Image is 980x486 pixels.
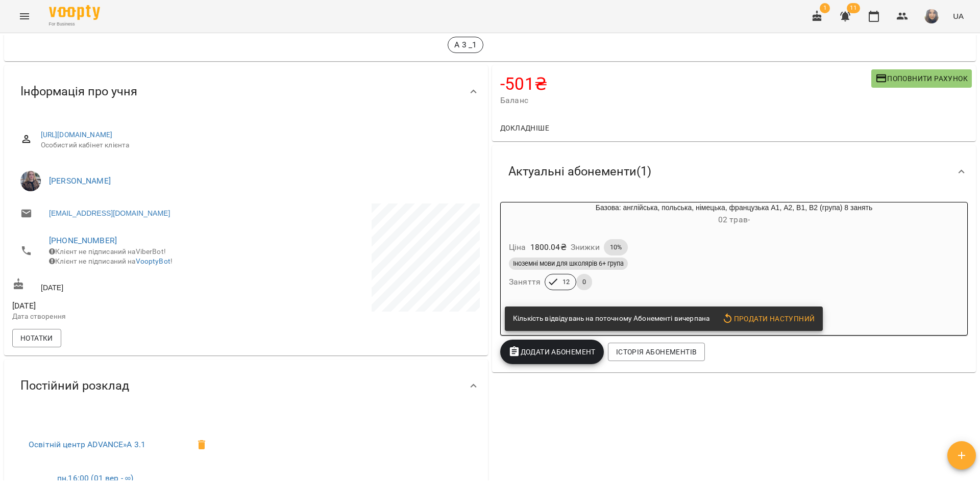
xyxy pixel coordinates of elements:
[875,72,968,85] span: Поповнити рахунок
[508,164,651,180] span: Актуальні абонементи ( 1 )
[500,73,871,94] h4: -501 ₴
[4,65,488,118] div: Інформація про учня
[500,340,604,364] button: Додати Абонемент
[41,140,472,150] span: Особистий кабінет клієнта
[509,240,526,254] h6: Ціна
[820,3,830,13] span: 1
[49,236,117,245] a: [PHONE_NUMBER]
[500,94,871,107] span: Баланс
[20,332,53,344] span: Нотатки
[12,300,244,312] span: [DATE]
[20,84,137,99] span: Інформація про учня
[49,247,166,255] span: Клієнт не підписаний на ViberBot!
[508,346,596,358] span: Додати Абонемент
[49,208,170,218] a: [EMAIL_ADDRESS][DOMAIN_NAME]
[492,145,976,198] div: Актуальні абонементи(1)
[49,21,100,28] span: For Business
[571,240,600,254] h6: Знижки
[513,310,709,328] div: Кількість відвідувань на поточному Абонементі вичерпана
[604,243,628,252] span: 10%
[722,313,815,325] span: Продати наступний
[29,440,145,449] a: Освітній центр ADVANCE»А 3.1
[448,37,483,53] div: А 3 _1
[501,202,967,302] button: Базова: англійська, польська, німецька, французька А1, А2, В1, В2 (група) 8 занять02 трав- Ціна18...
[616,346,697,358] span: Історія абонементів
[530,241,567,253] p: 1800.04 ₴
[12,329,61,347] button: Нотатки
[608,343,705,361] button: Історія абонементів
[20,171,41,191] img: Заремба Анна Олександрівна
[924,9,939,23] img: a98e1baa36d2829334e726d29e7f98bd.jpg
[12,312,244,322] p: Дата створення
[509,275,541,289] h6: Заняття
[501,202,967,227] div: Базова: англійська, польська, німецька, французька А1, А2, В1, В2 (група) 8 занять
[49,176,111,186] a: [PERSON_NAME]
[136,257,170,265] a: VooptyBot
[454,39,477,51] p: А 3 _1
[10,276,246,295] div: [DATE]
[509,259,628,268] span: Іноземні мови для школярів 6+ група
[718,215,750,224] span: 02 трав -
[953,11,964,21] span: UA
[556,277,576,287] span: 12
[57,473,133,483] a: пн,16:00 (01 вер - ∞)
[847,3,860,13] span: 11
[49,257,173,265] span: Клієнт не підписаний на !
[49,5,100,20] img: Voopty Logo
[189,432,214,457] span: Видалити клієнта з групи А 3 _1 для курсу А 3.1?
[4,360,488,412] div: Постійний розклад
[871,69,972,88] button: Поповнити рахунок
[20,378,129,394] span: Постійний розклад
[718,310,819,328] button: Продати наступний
[949,7,968,25] button: UA
[41,131,113,139] a: [URL][DOMAIN_NAME]
[12,4,37,29] button: Menu
[576,277,592,287] span: 0
[496,119,553,137] button: Докладніше
[500,122,549,134] span: Докладніше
